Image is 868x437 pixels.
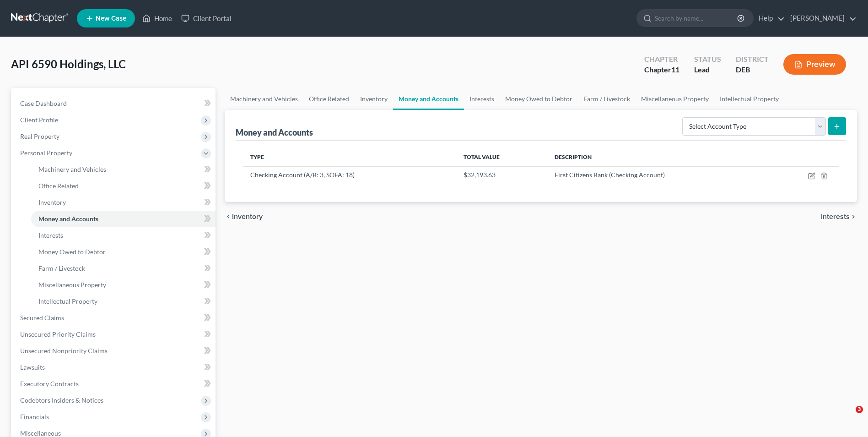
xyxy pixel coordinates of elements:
[671,65,679,74] span: 11
[644,65,679,75] div: Chapter
[20,132,59,140] span: Real Property
[644,54,679,65] div: Chapter
[31,227,216,244] a: Interests
[31,211,216,227] a: Money and Accounts
[694,65,721,75] div: Lead
[850,213,857,220] i: chevron_right
[38,264,85,272] span: Farm / Livestock
[38,281,106,289] span: Miscellaneous Property
[31,244,216,260] a: Money Owed to Debtor
[856,406,863,413] span: 3
[225,213,232,220] i: chevron_left
[714,88,784,110] a: Intellectual Property
[13,359,216,376] a: Lawsuits
[20,149,72,157] span: Personal Property
[464,153,500,160] span: Total Value
[96,15,126,22] span: New Case
[236,127,313,138] div: Money and Accounts
[38,248,106,256] span: Money Owed to Debtor
[393,88,464,110] a: Money and Accounts
[736,54,769,65] div: District
[225,88,303,110] a: Machinery and Vehicles
[13,343,216,359] a: Unsecured Nonpriority Claims
[13,95,216,112] a: Case Dashboard
[13,310,216,326] a: Secured Claims
[736,65,769,75] div: DEB
[38,182,79,190] span: Office Related
[20,330,96,338] span: Unsecured Priority Claims
[555,153,592,160] span: Description
[38,215,98,223] span: Money and Accounts
[13,326,216,343] a: Unsecured Priority Claims
[31,260,216,277] a: Farm / Livestock
[20,396,103,404] span: Codebtors Insiders & Notices
[31,293,216,310] a: Intellectual Property
[11,57,126,71] span: API 6590 Holdings, LLC
[837,406,859,428] iframe: Intercom live chat
[138,10,177,27] a: Home
[20,363,45,371] span: Lawsuits
[250,153,264,160] span: Type
[38,297,97,305] span: Intellectual Property
[500,88,578,110] a: Money Owed to Debtor
[464,88,500,110] a: Interests
[821,213,850,220] span: Interests
[20,116,58,124] span: Client Profile
[578,88,636,110] a: Farm / Livestock
[783,54,846,75] button: Preview
[13,376,216,392] a: Executory Contracts
[636,88,714,110] a: Miscellaneous Property
[786,10,857,27] a: [PERSON_NAME]
[821,213,857,220] button: Interests chevron_right
[20,429,61,437] span: Miscellaneous
[754,10,785,27] a: Help
[250,171,355,179] span: Checking Account (A/B: 3, SOFA: 18)
[38,165,106,173] span: Machinery and Vehicles
[177,10,236,27] a: Client Portal
[38,231,63,239] span: Interests
[20,413,49,421] span: Financials
[303,88,355,110] a: Office Related
[232,213,263,220] span: Inventory
[38,198,66,206] span: Inventory
[20,99,67,107] span: Case Dashboard
[225,213,263,220] button: chevron_left Inventory
[555,171,665,179] span: First Citizens Bank (Checking Account)
[355,88,393,110] a: Inventory
[20,347,108,355] span: Unsecured Nonpriority Claims
[31,194,216,211] a: Inventory
[694,54,721,65] div: Status
[655,10,739,27] input: Search by name...
[20,380,79,388] span: Executory Contracts
[31,277,216,293] a: Miscellaneous Property
[31,178,216,194] a: Office Related
[20,314,64,322] span: Secured Claims
[31,161,216,178] a: Machinery and Vehicles
[464,171,496,179] span: $32,193.63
